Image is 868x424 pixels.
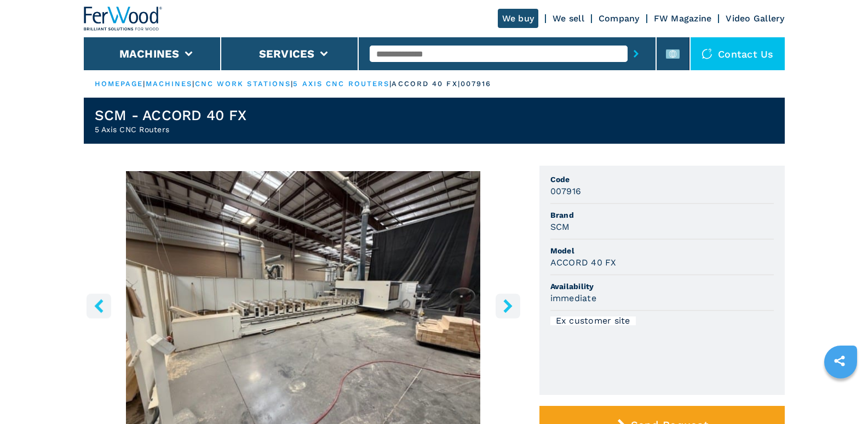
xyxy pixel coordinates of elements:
h3: SCM [550,221,570,233]
span: Model [550,245,774,256]
span: Availability [550,281,774,292]
span: Code [550,174,774,185]
a: We buy [498,9,539,28]
h3: immediate [550,292,596,304]
a: sharethis [826,347,853,375]
a: Company [599,13,640,24]
span: | [291,80,293,88]
button: Machines [119,47,180,60]
a: cnc work stations [195,80,291,88]
h1: SCM - ACCORD 40 FX [95,106,247,124]
p: 007916 [461,79,492,89]
p: accord 40 fx | [392,79,460,89]
button: left-button [87,293,111,318]
a: We sell [553,13,584,24]
a: machines [146,80,193,88]
a: Video Gallery [726,13,784,24]
div: Ex customer site [550,316,636,325]
div: Contact us [691,37,785,70]
iframe: Chat [821,375,860,416]
span: | [389,80,392,88]
img: Ferwood [84,7,163,31]
button: submit-button [628,41,645,66]
h3: ACCORD 40 FX [550,256,617,269]
a: FW Magazine [654,13,712,24]
button: Services [259,47,315,60]
button: right-button [496,293,520,318]
h3: 007916 [550,185,582,197]
span: | [192,80,194,88]
span: | [143,80,145,88]
a: HOMEPAGE [95,80,143,88]
a: 5 axis cnc routers [293,80,389,88]
img: Contact us [702,48,712,59]
h2: 5 Axis CNC Routers [95,124,247,135]
span: Brand [550,210,774,221]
